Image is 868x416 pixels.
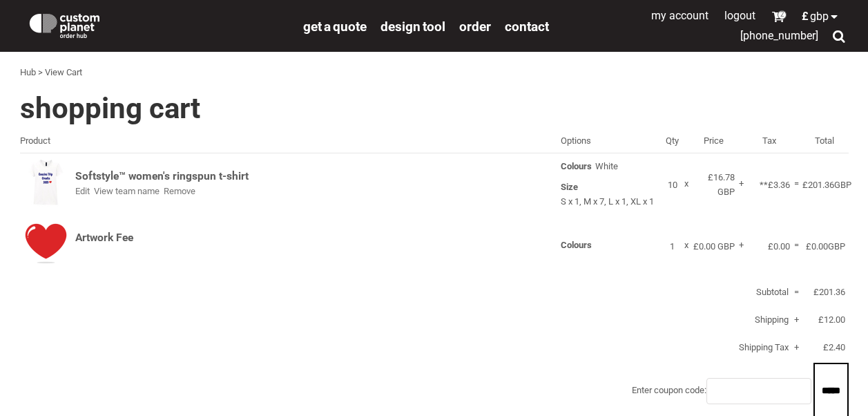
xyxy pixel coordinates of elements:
span: £ GBP [802,178,851,193]
a: Remove [164,186,195,196]
div: Product [20,132,849,151]
span: White [595,160,618,174]
div: Artwork Fee [75,231,135,245]
h1: Shopping Cart [20,94,849,123]
div: Shipping [755,310,793,328]
div: = [793,177,800,191]
span: 2 [778,10,787,19]
div: Softstyle™ women's ringspun t-shirt [75,169,251,184]
div: Total [800,132,849,151]
span: Contact [505,19,549,35]
div: > [38,66,43,80]
span: 0.00 [811,241,828,252]
span: 1 [670,240,675,254]
a: My Account [651,9,708,22]
a: design tool [380,18,445,34]
div: Price [690,132,738,151]
img: Custom Planet [27,10,102,38]
div: Options [559,132,662,151]
span: GBP [810,11,829,22]
img: thumb.png [20,218,72,270]
div: + [793,310,800,328]
span: £ GBP [806,240,845,254]
a: Hub [20,67,36,77]
label: Size [561,180,581,195]
div: £12.00 [800,310,849,330]
a: Logout [724,9,755,22]
div: £ [800,283,849,302]
span: £0.00 [768,240,790,254]
span: £0.00 GBP [693,240,735,254]
div: £2.40 [800,337,849,357]
span: get a quote [303,19,367,35]
span: S x 1, M x 7, L x 1, XL x 1 [561,195,654,209]
span: order [459,19,491,35]
div: = [793,285,800,300]
div: Subtotal [756,285,793,300]
span: 201.36 [808,180,834,190]
span: design tool [380,19,445,35]
label: Colours [561,160,595,174]
label: Colours [561,238,595,253]
div: + [793,337,800,355]
div: + [738,177,745,191]
a: View team name [94,186,160,196]
div: x [683,238,690,253]
a: Edit [75,186,90,196]
span: £16.78 GBP [692,171,735,200]
div: View Cart [45,66,82,80]
span: 10 [668,178,677,193]
span: 201.36 [819,287,845,297]
div: Tax [745,132,793,151]
a: Contact [505,18,549,34]
a: order [459,18,491,34]
div: = [793,238,800,253]
div: Qty [662,132,683,151]
div: + [738,238,745,253]
span: [PHONE_NUMBER] [740,29,818,42]
span: £ [802,11,810,22]
div: x [683,177,690,191]
div: Shipping Tax [739,337,793,355]
a: Custom Planet [20,3,296,45]
a: get a quote [303,18,367,34]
